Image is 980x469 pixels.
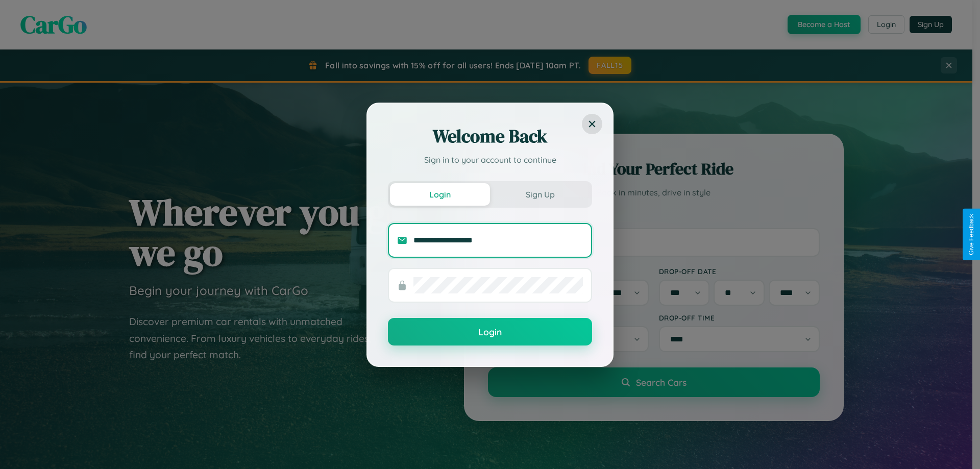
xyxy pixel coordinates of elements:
[390,183,490,206] button: Login
[388,154,592,166] p: Sign in to your account to continue
[388,124,592,149] h2: Welcome Back
[490,183,590,206] button: Sign Up
[968,214,975,255] div: Give Feedback
[388,318,592,345] button: Login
